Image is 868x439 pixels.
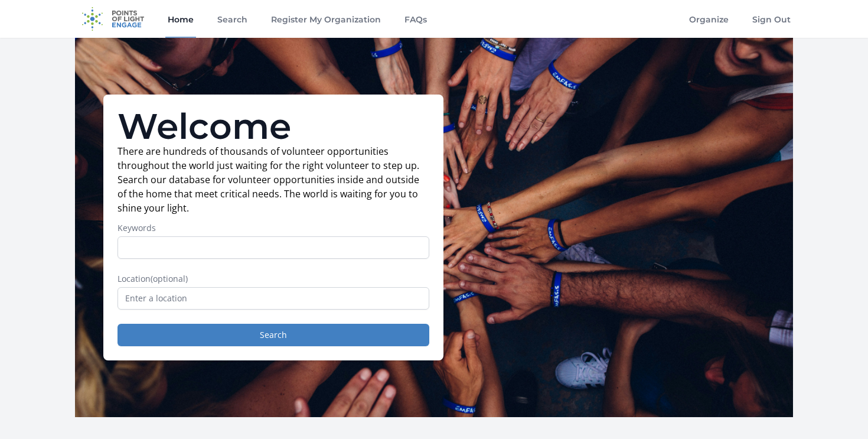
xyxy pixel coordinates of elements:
span: (optional) [151,273,188,284]
p: There are hundreds of thousands of volunteer opportunities throughout the world just waiting for ... [118,144,429,215]
h1: Welcome [118,109,429,144]
label: Keywords [118,222,429,234]
label: Location [118,273,429,285]
button: Search [118,324,429,346]
input: Enter a location [118,287,429,310]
